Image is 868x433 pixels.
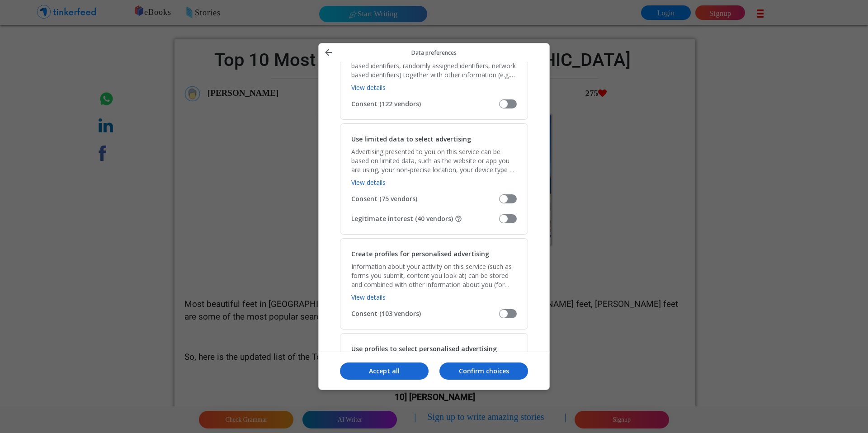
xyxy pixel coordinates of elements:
[351,147,517,174] p: Advertising presented to you on this service can be based on limited data, such as the website or...
[351,249,489,259] h2: Create profiles for personalised advertising
[439,362,528,380] button: Confirm choices
[337,49,531,56] p: Data preferences
[351,293,386,301] a: View details, Create profiles for personalised advertising
[321,47,337,58] button: Back
[340,362,429,380] button: Accept all
[351,178,386,187] a: View details, Use limited data to select advertising
[351,214,499,223] span: Legitimate interest (40 vendors)
[351,344,497,353] h2: Use profiles to select personalised advertising
[351,135,471,144] h2: Use limited data to select advertising
[351,194,499,203] span: Consent (75 vendors)
[351,309,499,318] span: Consent (103 vendors)
[351,52,517,80] p: Cookies, device or similar online identifiers (e.g. login-based identifiers, randomly assigned id...
[455,215,462,222] button: Some vendors are not asking for your consent, but are using your personal data on the basis of th...
[439,367,528,376] p: Confirm choices
[351,83,386,92] a: View details, Store and/or access information on a device
[318,43,550,390] div: Manage your data
[340,367,429,376] p: Accept all
[351,262,517,289] p: Information about your activity on this service (such as forms you submit, content you look at) c...
[351,99,499,108] span: Consent (122 vendors)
